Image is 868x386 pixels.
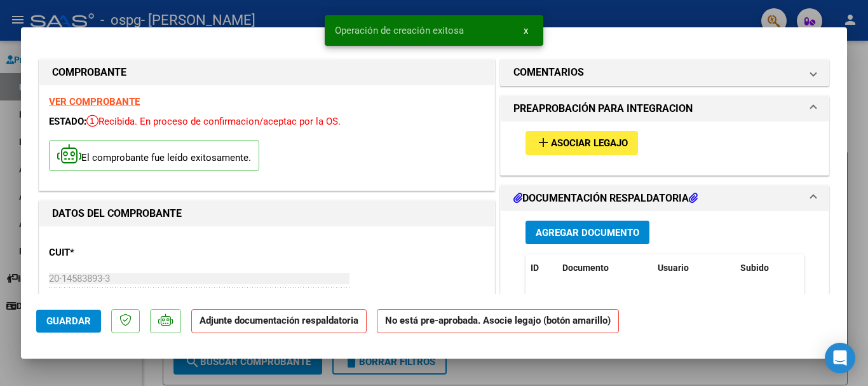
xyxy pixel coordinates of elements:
[335,24,464,37] span: Operación de creación exitosa
[513,65,584,80] h1: COMENTARIOS
[740,263,769,273] span: Subido
[513,19,538,42] button: x
[531,263,539,273] span: ID
[536,227,639,238] span: Agregar Documento
[377,309,619,334] strong: No está pre-aprobada. Asocie legajo (botón amarillo)
[501,121,829,174] div: PREAPROBACIÓN PARA INTEGRACION
[536,135,551,150] mat-icon: add
[513,101,693,116] h1: PREAPROBACIÓN PARA INTEGRACION
[49,116,86,127] span: ESTADO:
[49,245,180,260] p: CUIT
[825,343,855,373] div: Open Intercom Messenger
[501,96,829,121] mat-expansion-panel-header: PREAPROBACIÓN PARA INTEGRACION
[513,191,698,206] h1: DOCUMENTACIÓN RESPALDATORIA
[799,254,862,282] datatable-header-cell: Acción
[557,254,653,282] datatable-header-cell: Documento
[526,131,638,155] button: Asociar Legajo
[526,254,557,282] datatable-header-cell: ID
[200,315,358,326] strong: Adjunte documentación respaldatoria
[735,254,799,282] datatable-header-cell: Subido
[36,310,101,333] button: Guardar
[526,221,649,244] button: Agregar Documento
[52,207,182,219] strong: DATOS DEL COMPROBANTE
[49,96,140,107] a: VER COMPROBANTE
[653,254,735,282] datatable-header-cell: Usuario
[501,60,829,85] mat-expansion-panel-header: COMENTARIOS
[501,186,829,211] mat-expansion-panel-header: DOCUMENTACIÓN RESPALDATORIA
[658,263,689,273] span: Usuario
[562,263,609,273] span: Documento
[52,66,126,78] strong: COMPROBANTE
[46,315,91,327] span: Guardar
[49,140,259,171] p: El comprobante fue leído exitosamente.
[524,25,528,36] span: x
[86,116,341,127] span: Recibida. En proceso de confirmacion/aceptac por la OS.
[551,138,628,149] span: Asociar Legajo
